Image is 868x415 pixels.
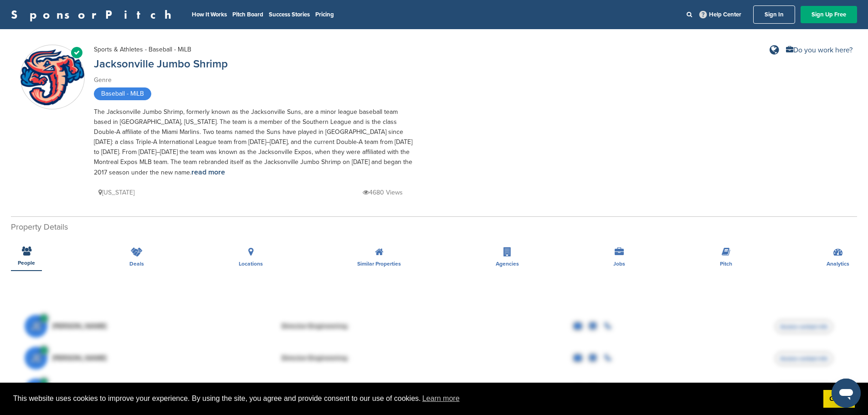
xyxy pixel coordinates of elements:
span: Agencies [496,261,519,266]
span: People [18,260,35,266]
span: Similar Properties [357,261,401,266]
span: Access contact info [775,320,833,333]
h2: Property Details [11,221,857,233]
p: 4680 Views [363,187,403,198]
a: JE [PERSON_NAME] Director Engineering Access contact info [25,310,843,342]
span: JE [25,347,47,369]
span: [PERSON_NAME] [52,354,107,362]
span: This website uses cookies to improve your experience. By using the site, you agree and provide co... [13,392,816,405]
div: Sports & Athletes - Baseball - MiLB [94,45,191,55]
span: Locations [239,261,263,266]
a: dismiss cookie message [823,390,855,408]
div: Genre [94,75,413,85]
a: How It Works [192,11,227,18]
div: Director Engineering [281,323,418,330]
a: SponsorPitch [11,9,177,20]
a: Sign In [753,5,795,24]
a: JE [PERSON_NAME] Director Engineering Access contact info [25,374,843,406]
a: Success Stories [269,11,310,18]
a: Do you work here? [786,46,853,54]
img: Sponsorpitch & Jacksonville Jumbo Shrimp [21,49,84,105]
div: Director Engineering [281,354,418,362]
a: Jacksonville Jumbo Shrimp [94,57,228,71]
span: JE [25,379,47,401]
a: Pricing [315,11,334,18]
a: read more [191,168,225,177]
span: JE [25,315,47,338]
a: Pitch Board [232,11,263,18]
p: [US_STATE] [98,187,134,198]
span: Jobs [613,261,625,266]
a: Sign Up Free [801,6,857,23]
div: The Jacksonville Jumbo Shrimp, formerly known as the Jacksonville Suns, are a minor league baseba... [94,107,413,178]
span: Deals [129,261,144,266]
span: Analytics [827,261,849,266]
iframe: Button to launch messaging window [832,379,861,408]
span: Access contact info [775,352,833,365]
span: Pitch [720,261,732,266]
a: learn more about cookies [421,392,461,405]
a: JE [PERSON_NAME] Director Engineering Access contact info [25,342,843,374]
span: Baseball - MiLB [94,87,151,100]
a: Help Center [698,9,743,20]
span: [PERSON_NAME] [52,323,107,330]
